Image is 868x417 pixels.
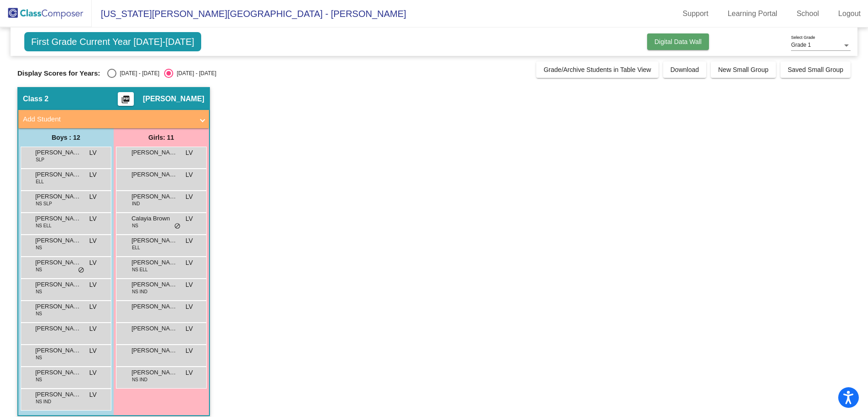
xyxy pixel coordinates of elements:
span: [PERSON_NAME] [132,324,177,333]
span: ELL [36,178,44,185]
span: [US_STATE][PERSON_NAME][GEOGRAPHIC_DATA] - [PERSON_NAME] [92,6,406,21]
span: Download [670,66,699,73]
span: Grade 1 [791,42,811,48]
span: LV [186,236,193,246]
span: LV [186,280,193,290]
span: [PERSON_NAME] [35,280,81,289]
span: Digital Data Wall [654,38,702,45]
span: [PERSON_NAME] [143,94,204,104]
span: LV [89,390,97,400]
span: ELL [132,244,140,251]
span: Display Scores for Years: [17,69,100,77]
span: NS [36,310,42,317]
span: New Small Group [718,66,769,73]
span: LV [186,346,193,356]
span: [PERSON_NAME] [132,148,177,157]
span: NS IND [132,376,148,383]
span: NS [36,244,42,251]
span: [PERSON_NAME] [35,368,81,377]
span: [PERSON_NAME] [35,148,81,157]
mat-panel-title: Add Student [23,114,193,125]
a: Learning Portal [720,6,785,21]
span: LV [89,170,97,180]
mat-expansion-panel-header: Add Student [18,110,209,128]
span: NS ELL [132,266,148,273]
span: [PERSON_NAME] [35,214,81,223]
span: NS IND [132,288,148,295]
span: Calayia Brown [132,214,177,223]
span: LV [89,258,97,268]
div: [DATE] - [DATE] [116,69,159,77]
div: Girls: 11 [114,128,209,147]
span: [PERSON_NAME] [35,170,81,179]
button: Saved Small Group [780,61,851,78]
span: NS [132,222,138,229]
span: [PERSON_NAME] [35,192,81,201]
span: LV [89,148,97,158]
span: Saved Small Group [788,66,843,73]
button: New Small Group [711,61,776,78]
span: [PERSON_NAME] [132,170,177,179]
span: [PERSON_NAME] [35,346,81,355]
span: [PERSON_NAME] [132,236,177,245]
span: NS [36,376,42,383]
span: LV [89,302,97,312]
div: Boys : 12 [18,128,114,147]
span: Class 2 [23,94,49,104]
a: Logout [831,6,868,21]
span: LV [89,280,97,290]
button: Grade/Archive Students in Table View [536,61,659,78]
span: LV [186,214,193,224]
a: School [789,6,826,21]
mat-radio-group: Select an option [107,69,216,78]
span: [PERSON_NAME] [132,346,177,355]
span: LV [186,148,193,158]
span: LV [89,236,97,246]
mat-icon: picture_as_pdf [120,95,131,108]
span: First Grade Current Year [DATE]-[DATE] [24,32,201,51]
span: [PERSON_NAME] [132,368,177,377]
span: NS ELL [36,222,51,229]
span: LV [89,368,97,378]
span: do_not_disturb_alt [174,223,181,230]
span: SLP [36,156,44,163]
span: LV [186,170,193,180]
span: [PERSON_NAME] [35,390,81,399]
span: LV [186,324,193,334]
span: [PERSON_NAME] [35,236,81,245]
span: LV [186,302,193,312]
span: LV [186,258,193,268]
span: LV [89,214,97,224]
span: [PERSON_NAME] [132,280,177,289]
span: do_not_disturb_alt [78,267,84,274]
span: NS [36,288,42,295]
span: LV [89,346,97,356]
span: [PERSON_NAME] [35,258,81,267]
span: IND [132,200,140,207]
span: [PERSON_NAME] [35,324,81,333]
button: Print Students Details [118,92,134,106]
span: [PERSON_NAME] [132,258,177,267]
button: Download [663,61,706,78]
span: LV [89,324,97,334]
span: LV [89,192,97,202]
span: NS [36,354,42,361]
span: NS [36,266,42,273]
button: Digital Data Wall [647,33,709,50]
span: [PERSON_NAME] [35,302,81,311]
span: NS IND [36,398,51,405]
span: Grade/Archive Students in Table View [544,66,651,73]
span: LV [186,192,193,202]
a: Support [676,6,716,21]
span: LV [186,368,193,378]
span: [PERSON_NAME] [132,192,177,201]
span: NS SLP [36,200,52,207]
div: [DATE] - [DATE] [173,69,216,77]
span: [PERSON_NAME] [132,302,177,311]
